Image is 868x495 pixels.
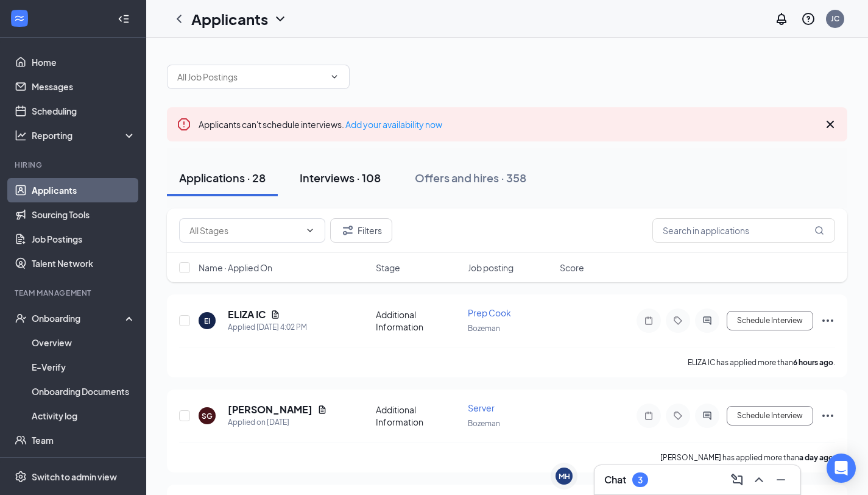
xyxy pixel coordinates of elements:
[340,223,355,238] svg: Filter
[660,452,835,463] p: [PERSON_NAME] has applied more than .
[273,12,288,26] svg: ChevronDown
[752,472,766,487] svg: ChevronUp
[727,311,813,330] button: Schedule Interview
[330,72,339,82] svg: ChevronDown
[15,160,133,170] div: Hiring
[671,316,685,326] svg: Tag
[317,405,327,415] svg: Document
[15,471,27,483] svg: Settings
[32,99,136,123] a: Scheduling
[199,262,272,274] span: Name · Applied On
[827,454,856,483] div: Open Intercom Messenger
[468,419,500,428] span: Bozeman
[771,470,791,490] button: Minimize
[32,379,136,404] a: Onboarding Documents
[560,262,584,274] span: Score
[468,402,495,413] span: Server
[638,475,643,485] div: 3
[15,312,27,324] svg: UserCheck
[189,224,300,237] input: All Stages
[831,13,839,24] div: JC
[32,178,136,202] a: Applicants
[32,404,136,428] a: Activity log
[801,12,816,26] svg: QuestionInfo
[172,12,186,26] svg: ChevronLeft
[179,170,266,185] div: Applications · 28
[749,470,769,490] button: ChevronUp
[305,226,315,235] svg: ChevronDown
[700,411,715,421] svg: ActiveChat
[32,428,136,452] a: Team
[15,288,133,298] div: Team Management
[15,129,27,141] svg: Analysis
[32,330,136,355] a: Overview
[688,357,835,368] p: ELIZA IC has applied more than .
[823,117,838,132] svg: Cross
[671,411,685,421] svg: Tag
[604,473,626,486] h3: Chat
[32,251,136,276] a: Talent Network
[32,50,136,74] a: Home
[228,416,327,429] div: Applied on [DATE]
[415,170,526,185] div: Offers and hires · 358
[204,316,210,326] div: EI
[118,13,130,25] svg: Collapse
[32,202,136,227] a: Sourcing Tools
[32,452,136,477] a: DocumentsCrown
[330,218,392,243] button: Filter Filters
[13,12,26,24] svg: WorkstreamLogo
[177,70,325,84] input: All Job Postings
[468,262,513,274] span: Job posting
[177,117,191,132] svg: Error
[641,316,656,326] svg: Note
[300,170,381,185] div: Interviews · 108
[228,308,266,321] h5: ELIZA IC
[32,471,117,483] div: Switch to admin view
[32,355,136,379] a: E-Verify
[820,408,835,423] svg: Ellipses
[774,472,788,487] svg: Minimize
[32,74,136,99] a: Messages
[820,313,835,328] svg: Ellipses
[468,324,500,333] span: Bozeman
[32,129,136,141] div: Reporting
[376,262,400,274] span: Stage
[228,403,312,416] h5: [PERSON_NAME]
[270,310,280,319] svg: Document
[793,358,833,367] b: 6 hours ago
[191,9,268,29] h1: Applicants
[727,470,747,490] button: ComposeMessage
[468,307,511,318] span: Prep Cook
[32,312,125,324] div: Onboarding
[774,12,789,26] svg: Notifications
[202,411,213,421] div: SG
[814,226,824,235] svg: MagnifyingGlass
[228,321,307,333] div: Applied [DATE] 4:02 PM
[376,404,460,428] div: Additional Information
[652,218,835,243] input: Search in applications
[730,472,744,487] svg: ComposeMessage
[345,119,442,130] a: Add your availability now
[376,308,460,333] div: Additional Information
[799,453,833,462] b: a day ago
[727,406,813,426] button: Schedule Interview
[559,471,570,482] div: MH
[641,411,656,421] svg: Note
[199,119,442,130] span: Applicants can't schedule interviews.
[32,227,136,251] a: Job Postings
[700,316,715,326] svg: ActiveChat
